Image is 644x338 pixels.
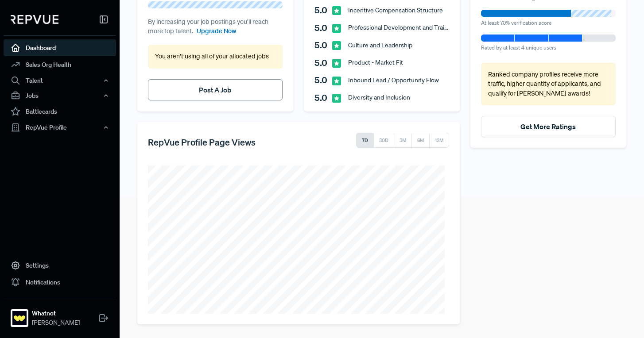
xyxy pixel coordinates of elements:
span: Diversity and Inclusion [348,93,410,102]
h5: RepVue Profile Page Views [148,137,256,147]
button: Jobs [4,88,116,103]
span: 5.0 [314,73,332,87]
img: RepVue [11,15,58,24]
button: RepVue Profile [4,120,116,135]
span: 5.0 [314,38,332,52]
span: Professional Development and Training [348,23,449,32]
strong: Whatnot [32,309,80,318]
button: 6M [411,133,430,148]
a: Post A Job [199,85,232,94]
span: 5.0 [314,21,332,35]
span: Culture and Leadership [348,41,412,50]
button: 30D [373,133,394,148]
a: Sales Org Health [4,56,116,73]
img: Whatnot [12,311,27,325]
span: 5.0 [314,4,332,17]
p: Ranked company profiles receive more traffic, higher quantity of applicants, and qualify for [PER... [488,70,609,99]
span: At least 70% verification score [481,19,551,27]
p: You aren’t using all of your allocated jobs [155,52,275,61]
span: Inbound Lead / Opportunity Flow [348,76,439,85]
button: 12M [429,133,449,148]
span: Incentive Compensation Structure [348,6,443,15]
a: WhatnotWhatnot[PERSON_NAME] [4,298,116,331]
a: Dashboard [4,39,116,56]
button: Talent [4,73,116,88]
a: Upgrade Now [197,27,236,36]
span: 5.0 [314,91,332,104]
span: Rated by at least 4 unique users [481,44,556,51]
a: Notifications [4,274,116,291]
p: By increasing your job postings you’ll reach more top talent. [148,17,283,36]
button: 7D [356,133,374,148]
span: Product - Market Fit [348,58,403,67]
button: Post A Job [148,79,283,100]
span: [PERSON_NAME] [32,318,80,327]
a: Settings [4,257,116,274]
a: Battlecards [4,103,116,120]
button: Get More Ratings [481,116,616,137]
button: 3M [394,133,412,148]
span: 5.0 [314,56,332,69]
